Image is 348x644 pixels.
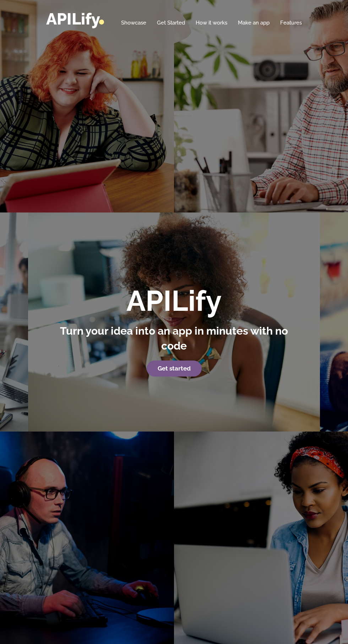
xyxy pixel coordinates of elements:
a: Showcase [121,19,146,26]
a: Features [280,19,302,26]
a: Make an app [238,19,270,26]
a: How it works [196,19,227,26]
a: APILify [46,10,104,28]
strong: Get started [158,365,191,372]
a: Get Started [157,19,185,26]
strong: APILify [126,284,222,318]
strong: Turn your idea into an app in minutes with no code [60,325,288,352]
a: Get started [147,361,202,377]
